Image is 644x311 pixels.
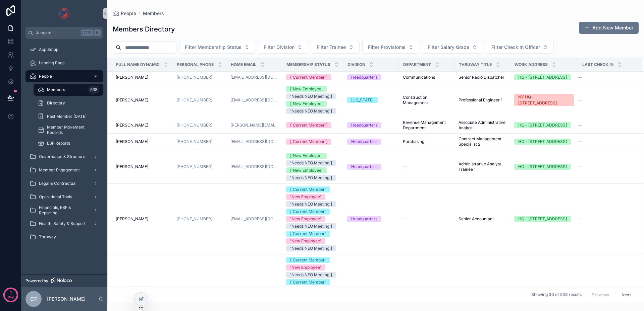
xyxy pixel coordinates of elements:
a: Headquarters [347,74,395,80]
span: EBF Reports [47,141,70,146]
a: [PERSON_NAME][EMAIL_ADDRESS][DOMAIN_NAME] [230,123,278,128]
div: 'Needs NEO Meeting'] [290,223,332,229]
div: ['New Employee' [290,101,323,107]
a: Associate Administrative Analyst [459,120,506,131]
div: HQ - [STREET_ADDRESS] [518,164,567,170]
span: Purchasing [403,139,424,144]
button: Select Button [486,41,554,54]
div: HQ - [STREET_ADDRESS] [518,216,567,222]
div: ['Current Member' [290,231,326,237]
img: App logo [59,8,70,19]
a: Health, Safety & Support [25,218,103,230]
a: [PHONE_NUMBER] [176,123,222,128]
span: People [39,74,52,79]
button: Select Button [311,41,360,54]
span: Filter Trainee [317,44,346,51]
a: [PERSON_NAME] [116,97,168,103]
div: scrollable content [21,39,107,252]
div: ['New Employee' [290,86,323,92]
span: [PERSON_NAME] [116,97,148,103]
a: -- [403,164,450,169]
a: Senior Radio Dispatcher [459,75,506,80]
span: Members [47,87,65,92]
span: Thruway Title [459,62,492,67]
div: ['New Employee' [290,167,323,173]
span: App Setup [39,47,58,52]
a: [PHONE_NUMBER] [176,97,212,103]
a: [US_STATE] [347,97,395,103]
a: [PHONE_NUMBER] [176,75,212,80]
a: Members538 [34,84,103,96]
a: [EMAIL_ADDRESS][DOMAIN_NAME] [230,164,278,169]
span: Member Engagement [39,167,80,173]
span: Showing 30 of 538 results [531,292,582,298]
div: ['Current Member'] [290,139,327,145]
span: -- [403,164,407,169]
span: Filter Division [264,44,294,51]
span: -- [578,164,582,169]
span: CF [30,295,37,303]
div: HQ - [STREET_ADDRESS] [518,122,567,128]
div: ['Current Member' [290,186,326,192]
span: [PERSON_NAME] [116,123,148,128]
div: 538 [88,86,99,94]
span: Work Address [515,62,548,67]
a: [EMAIL_ADDRESS][DOMAIN_NAME] [230,75,278,80]
span: -- [403,216,407,222]
div: Headquarters [351,164,377,170]
span: -- [578,139,582,144]
div: ['Current Member' [290,279,326,285]
a: -- [578,97,635,103]
div: ['Current Member' [290,209,326,215]
a: Add New Member [579,22,639,34]
a: Communications [403,75,450,80]
a: HQ - [STREET_ADDRESS] [514,164,574,170]
a: [PHONE_NUMBER] [176,97,222,103]
span: Senior Accountant [459,216,494,222]
span: -- [578,97,582,103]
a: HQ - [STREET_ADDRESS] [514,74,574,80]
div: 'New Employee' [290,238,321,244]
a: [PHONE_NUMBER] [176,216,222,222]
a: -- [578,139,635,144]
div: 'New Employee' [290,194,321,200]
span: Senior Radio Dispatcher [459,75,504,80]
a: Professional Engineer 1 [459,97,506,103]
button: Next [617,290,636,300]
a: ['Current Member'] [286,139,339,145]
a: Headquarters [347,216,395,222]
div: Headquarters [351,139,377,145]
span: -- [578,216,582,222]
a: Contract Management Specialist 2 [459,136,506,147]
span: Full Name Dynamic [116,62,160,67]
a: Member Engagement [25,164,103,176]
div: 'Needs NEO Meeting'] [290,245,332,251]
a: [PHONE_NUMBER] [176,123,212,128]
a: [EMAIL_ADDRESS][DOMAIN_NAME] [230,139,278,144]
a: Governance & Structure [25,151,103,163]
div: 'Needs NEO Meeting'] [290,272,332,278]
a: App Setup [25,44,103,56]
a: [PHONE_NUMBER] [176,164,212,169]
span: Powered by [25,278,48,284]
div: 'New Employee' [290,216,321,222]
a: ['Current Member'] [286,74,339,80]
a: Headquarters [347,164,395,170]
a: [PERSON_NAME] [116,75,168,80]
span: [PERSON_NAME] [116,75,148,80]
p: [PERSON_NAME] [47,296,86,302]
div: Headquarters [351,122,377,128]
span: Jump to... [36,30,78,35]
div: ['New Employee' [290,153,323,159]
a: Members [143,10,164,17]
a: [EMAIL_ADDRESS][DOMAIN_NAME] [230,216,278,222]
span: Home Email [231,62,256,67]
div: Headquarters [351,216,377,222]
div: NY HQ - [STREET_ADDRESS] [518,94,570,106]
div: ['Current Member'] [290,122,327,128]
a: [EMAIL_ADDRESS][DOMAIN_NAME] [230,97,278,103]
a: ['Current Member''New Employee''Needs NEO Meeting']['Current Member''New Employee''Needs NEO Meet... [286,186,339,251]
a: People [113,10,136,17]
